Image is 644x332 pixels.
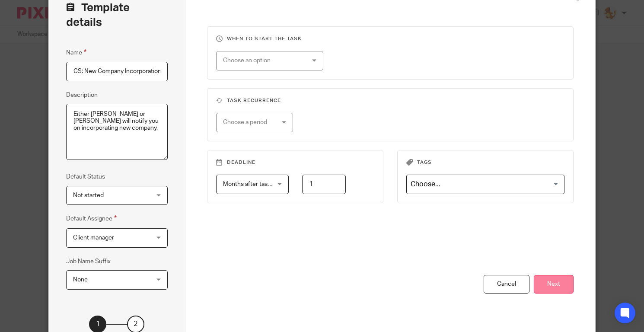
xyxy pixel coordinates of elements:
label: Name [66,48,86,57]
button: Next [534,275,574,294]
h2: Template details [66,0,168,30]
span: Not started [73,192,104,198]
span: None [73,277,88,283]
h3: Deadline [216,159,375,166]
h3: Tags [406,159,565,166]
h3: When to start the task [216,35,564,42]
label: Description [66,91,98,99]
label: Job Name Suffix [66,257,111,266]
div: Choose a period [223,113,279,131]
div: Choose an option [223,51,303,70]
input: Search for option [408,177,560,192]
label: Default Assignee [66,214,117,223]
span: Months after task starts [223,181,287,187]
span: Client manager [73,235,114,241]
textarea: Either [PERSON_NAME] or [PERSON_NAME] will notify you on incorporating new company. [66,104,168,160]
h3: Task recurrence [216,97,564,104]
div: Cancel [484,275,529,294]
div: Search for option [406,175,565,194]
label: Default Status [66,172,105,181]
